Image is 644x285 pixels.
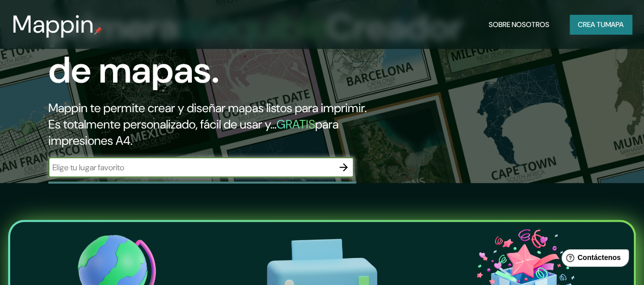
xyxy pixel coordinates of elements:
font: para impresiones A4. [48,116,339,148]
input: Elige tu lugar favorito [48,162,333,173]
font: Mappin [12,8,94,40]
iframe: Lanzador de widgets de ayuda [553,245,633,274]
button: Crea tumapa [570,15,632,34]
button: Sobre nosotros [485,15,553,34]
font: Crea tu [578,20,605,29]
font: GRATIS [276,116,315,132]
font: mapa [605,20,624,29]
font: Sobre nosotros [489,20,549,29]
img: pin de mapeo [94,27,102,35]
font: Es totalmente personalizado, fácil de usar y... [48,116,276,132]
font: Mappin te permite crear y diseñar mapas listos para imprimir. [48,100,367,116]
